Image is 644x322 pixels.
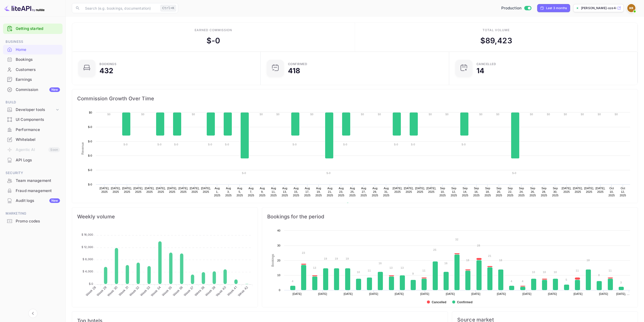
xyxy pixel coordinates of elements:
text: $0 [260,113,263,116]
a: Whitelabel [3,135,63,144]
tspan: $ 8,000 [82,257,93,261]
text: Sep 28, 2025 [541,187,547,197]
div: API Logs [16,157,60,163]
text: Aug 31, 2025 [383,187,389,197]
div: Developer tools [3,105,63,114]
tspan: Week 30 [107,285,118,297]
text: $0 [107,113,111,116]
div: Audit logsNew [3,196,63,206]
text: [DATE], 2025 [190,187,200,193]
tspan: $ 12,000 [81,245,93,249]
text: 11 [422,269,426,272]
text: [DATE], 2025 [584,187,594,193]
tspan: Week 34 [150,285,162,297]
div: Developer tools [16,107,55,113]
tspan: Week 29 [96,285,108,297]
text: $0 [445,113,449,116]
text: Sep 26, 2025 [530,187,536,197]
text: $-0 [411,143,415,146]
text: [DATE] [599,292,608,295]
text: 23 [302,251,305,254]
div: New [49,198,60,203]
text: 10 [543,271,546,274]
text: $0 [479,113,483,116]
tspan: $ 16,000 [81,233,93,236]
tspan: Week 35 [161,285,173,297]
div: Switch to Sandbox mode [499,5,533,11]
text: [DATE] [497,292,506,295]
div: Earnings [3,75,63,85]
text: Oct 10, 2025 [609,187,615,197]
text: [DATE] [548,292,557,295]
img: LiteAPI logo [4,4,45,12]
text: $0 [496,113,500,116]
span: Marketing [3,211,63,216]
a: Promo codes [3,216,63,226]
tspan: Week 40 [215,285,227,297]
div: Bookings [3,55,63,65]
text: 20 [277,259,280,262]
text: $0 [429,113,432,116]
a: UI Components [3,115,63,124]
text: Bookings [271,254,275,267]
text: $0 [581,113,584,116]
text: [DATE], 2025 [404,187,414,193]
div: Commission [16,87,60,93]
tspan: Week 38 [194,285,205,297]
div: Promo codes [16,218,60,224]
text: 4 [511,280,512,283]
span: Weekly volume [77,213,253,221]
text: $-0 [326,172,330,175]
text: Sep 18, 2025 [485,187,491,197]
text: [DATE] [344,292,353,295]
div: Earnings [16,77,60,83]
text: 16 [444,262,448,265]
div: Team management [16,178,60,184]
div: UI Components [16,117,60,123]
div: Ctrl+K [160,5,176,11]
tspan: Week 33 [139,285,151,297]
text: [DATE] [395,292,404,295]
span: Commission Growth Over Time [77,94,633,103]
text: [DATE] [471,292,481,295]
span: Production [501,5,522,11]
div: Audit logs [16,198,60,204]
text: Sep 14, 2025 [462,187,468,197]
text: $0 [530,113,533,116]
div: API Logs [3,155,63,165]
text: 16 [379,262,382,265]
text: Sep 30, 2025 [552,187,558,197]
text: Aug 23, 2025 [338,187,344,197]
text: 9 [412,272,414,275]
div: CANCELLED [476,63,496,66]
text: [DATE], 2025 [573,187,583,193]
text: [DATE], 2025 [145,187,155,193]
text: [DATE], 2025 [156,187,166,193]
text: $0 [598,113,601,116]
text: 8 [598,274,600,277]
text: 19 [324,257,327,260]
text: Aug 7, 2025 [248,187,254,197]
text: $-0 [174,143,178,146]
div: $ 89,423 [480,35,512,46]
text: $0 [564,113,567,116]
text: 11 [609,269,612,272]
button: Collapse navigation [28,309,37,318]
text: [DATE], 2025 [111,187,121,193]
text: 18 [499,259,502,262]
text: $-0 [208,143,212,146]
text: Aug 1, 2025 [214,187,220,197]
text: 3 [620,281,622,284]
div: Whitelabel [16,137,60,143]
div: Performance [3,125,63,135]
a: Getting started [16,26,60,32]
text: $-0 [88,168,92,172]
div: Last 3 months [546,6,567,10]
input: Search (e.g. bookings, documentation) [82,3,158,13]
text: $-0 [293,143,297,146]
text: Sep 16, 2025 [473,187,480,197]
text: [DATE] [420,292,429,295]
text: 32 [455,238,459,241]
text: $-0 [225,143,229,146]
text: Aug 29, 2025 [372,187,378,197]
